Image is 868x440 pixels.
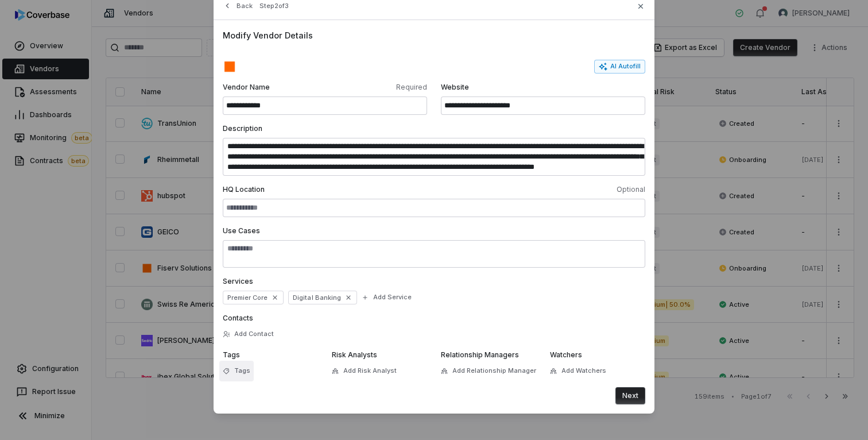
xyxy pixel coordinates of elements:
span: Modify Vendor Details [223,29,645,41]
span: Step 2 of 3 [259,2,289,10]
button: Add Contact [219,324,277,345]
span: Required [327,83,427,92]
button: AI Autofill [594,60,645,74]
span: Description [223,124,262,133]
button: Add Service [358,287,415,308]
span: Optional [436,185,645,194]
span: Vendor Name [223,83,323,92]
span: Watchers [550,350,582,359]
span: Tags [223,350,240,359]
span: Add Risk Analyst [343,366,397,375]
span: Services [223,277,253,285]
span: Website [441,83,645,92]
span: Digital Banking [288,291,356,304]
span: Risk Analysts [332,350,377,359]
button: Next [615,387,645,404]
span: Contacts [223,314,253,322]
span: Use Cases [223,226,260,235]
span: Tags [234,366,250,375]
span: HQ Location [223,185,432,194]
span: Add Relationship Manager [452,366,536,375]
span: Premier Core [223,291,284,304]
button: Add Watchers [547,361,610,381]
span: Relationship Managers [441,350,519,359]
